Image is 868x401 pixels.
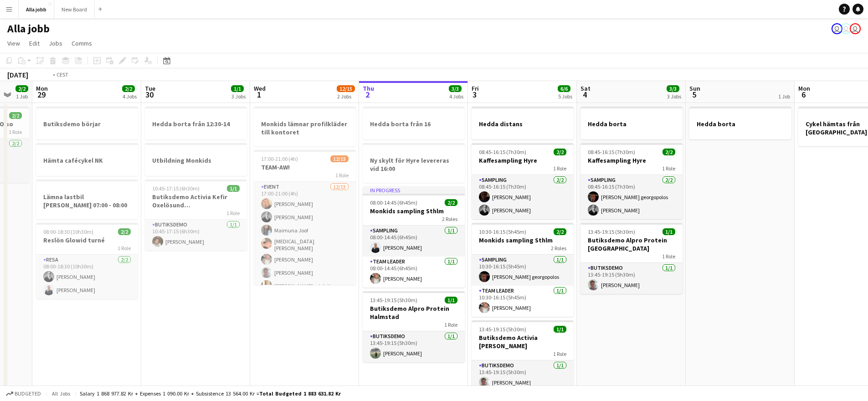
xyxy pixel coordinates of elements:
app-card-role: Event12/1517:00-21:00 (4h)[PERSON_NAME][PERSON_NAME]Maimuna Joof[MEDICAL_DATA][PERSON_NAME][PERSO... [254,182,356,401]
span: 30 [144,89,155,100]
div: Hedda borta [689,107,791,139]
span: 5 [688,89,700,100]
div: CEST [56,71,68,78]
span: 3 [470,89,479,100]
div: 2 Jobs [337,93,354,100]
app-card-role: Butiksdemo1/113:45-19:15 (5h30m)[PERSON_NAME] [472,360,574,391]
app-job-card: 13:45-19:15 (5h30m)1/1Butiksdemo Alpro Protein [GEOGRAPHIC_DATA]1 RoleButiksdemo1/113:45-19:15 (5... [580,223,683,294]
span: 2/2 [554,228,566,235]
span: 29 [35,89,48,100]
span: 13:45-19:15 (5h30m) [370,297,417,303]
app-job-card: Hedda distans [472,107,574,139]
div: 1 Job [16,93,28,100]
span: Jobs [49,39,62,47]
span: 2 Roles [442,216,457,222]
div: 13:45-19:15 (5h30m)1/1Butiksdemo Activia [PERSON_NAME]1 RoleButiksdemo1/113:45-19:15 (5h30m)[PERS... [472,320,574,391]
span: 2 [361,89,374,100]
div: 4 Jobs [449,93,463,100]
div: In progress [363,186,465,194]
app-job-card: Hämta cafécykel NK [36,143,138,176]
span: Budgeted [15,391,41,397]
div: 17:00-21:00 (4h)12/15TEAM-AW!1 RoleEvent12/1517:00-21:00 (4h)[PERSON_NAME][PERSON_NAME]Maimuna Jo... [254,150,356,285]
h3: Lämna lastbil [PERSON_NAME] 07:00 - 08:00 [36,193,138,209]
h3: Kaffesampling Hyre [472,156,574,165]
span: Total Budgeted 1 883 631.82 kr [259,390,341,397]
span: 12/15 [337,85,355,92]
div: 5 Jobs [558,93,572,100]
span: 2/2 [118,228,131,235]
span: 1 Role [335,172,349,179]
app-card-role: Sampling1/108:00-14:45 (6h45m)[PERSON_NAME] [363,226,465,257]
app-job-card: Butiksdemo börjar [36,107,138,139]
h3: Monkids lämnar profilkläder till kontoret [254,120,356,136]
span: 1/1 [227,185,240,192]
app-job-card: 10:45-17:15 (6h30m)1/1Butiksdemo Activia Kefir Oxelösund ([GEOGRAPHIC_DATA])1 RoleButiksdemo1/110... [145,180,247,251]
span: Comms [72,39,92,47]
a: Comms [68,37,96,49]
app-card-role: Sampling2/208:45-16:15 (7h30m)[PERSON_NAME] georgopolos[PERSON_NAME] [580,175,683,219]
span: 2/2 [554,149,566,155]
span: 2 Roles [551,245,566,252]
h3: Ny skylt för Hyre levereras vid 16:00 [363,156,465,173]
a: View [4,37,24,49]
span: 13:45-19:15 (5h30m) [479,326,526,333]
span: All jobs [50,390,72,397]
span: View [7,39,20,47]
div: Hedda borta från 12:30-14 [145,107,247,139]
app-user-avatar: Stina Dahl [832,23,842,34]
span: 1 Role [553,165,566,172]
app-job-card: Lämna lastbil [PERSON_NAME] 07:00 - 08:00 [36,180,138,219]
div: 3 Jobs [667,93,681,100]
app-card-role: Butiksdemo1/113:45-19:15 (5h30m)[PERSON_NAME] [363,331,465,362]
h3: Butiksdemo Activia Kefir Oxelösund ([GEOGRAPHIC_DATA]) [145,193,247,209]
span: 1/1 [554,326,566,333]
app-job-card: Monkids lämnar profilkläder till kontoret [254,107,356,146]
app-card-role: Team Leader1/108:00-14:45 (6h45m)[PERSON_NAME] [363,257,465,288]
span: 1 [252,89,266,100]
span: 3/3 [667,85,679,92]
span: 1/1 [445,297,457,303]
h3: Hedda borta [689,120,791,128]
span: 1 Role [118,245,131,252]
span: 2/2 [663,149,675,155]
div: 08:00-18:30 (10h30m)2/2Reslön Glowid turné1 RoleResa2/208:00-18:30 (10h30m)[PERSON_NAME][PERSON_N... [36,223,138,299]
h1: Alla jobb [7,22,50,36]
app-job-card: 10:30-16:15 (5h45m)2/2Monkids sampling Sthlm2 RolesSampling1/110:30-16:15 (5h45m)[PERSON_NAME] ge... [472,223,574,317]
span: 1 Role [662,253,675,260]
span: 1 Role [9,129,22,135]
span: 08:00-14:45 (6h45m) [370,199,417,206]
span: 12/15 [330,155,349,162]
app-user-avatar: Hedda Lagerbielke [841,23,852,34]
app-job-card: In progress08:00-14:45 (6h45m)2/2Monkids sampling Sthlm2 RolesSampling1/108:00-14:45 (6h45m)[PERS... [363,186,465,288]
span: 1 Role [662,165,675,172]
span: 1/1 [231,85,244,92]
span: 6/6 [558,85,570,92]
div: 4 Jobs [123,93,137,100]
h3: Hämta cafécykel NK [36,156,138,165]
h3: Hedda borta från 16 [363,120,465,128]
button: Alla jobb [19,0,54,18]
h3: Butiksdemo börjar [36,120,138,128]
app-job-card: Hedda borta från 16 [363,107,465,139]
button: Budgeted [5,389,42,399]
app-job-card: Utbildning Monkids [145,143,247,176]
a: Jobs [45,37,66,49]
app-job-card: 08:45-16:15 (7h30m)2/2Kaffesampling Hyre1 RoleSampling2/208:45-16:15 (7h30m)[PERSON_NAME][PERSON_... [472,143,574,219]
span: 08:00-18:30 (10h30m) [43,228,93,235]
app-job-card: 13:45-19:15 (5h30m)1/1Butiksdemo Alpro Protein Halmstad1 RoleButiksdemo1/113:45-19:15 (5h30m)[PER... [363,291,465,362]
span: 08:45-16:15 (7h30m) [479,149,526,155]
h3: Utbildning Monkids [145,156,247,165]
h3: Butiksdemo Alpro Protein [GEOGRAPHIC_DATA] [580,236,683,252]
span: Mon [36,84,48,93]
span: Mon [798,84,810,93]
